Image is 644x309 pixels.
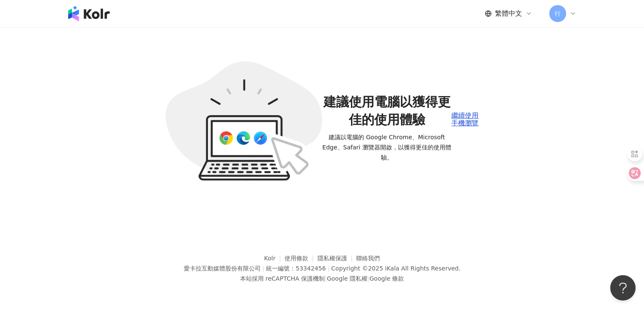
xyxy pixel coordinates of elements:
span: | [262,265,264,272]
img: logo [68,6,110,21]
span: 行 [555,9,561,18]
a: Google 隱私權 [327,275,368,282]
a: 隱私權保護 [318,255,357,262]
span: | [325,275,327,282]
span: | [327,265,329,272]
div: 統一編號：53342456 [266,265,326,272]
a: iKala [385,265,399,272]
div: 繼續使用手機瀏覽 [451,112,478,127]
div: Copyright © 2025 All Rights Reserved. [331,265,460,272]
img: unsupported-rwd [166,61,322,181]
a: Kolr [264,255,285,262]
span: 建議使用電腦以獲得更佳的使用體驗 [322,93,452,129]
iframe: Help Scout Beacon - Open [610,275,636,301]
span: 繁體中文 [495,9,522,18]
a: Google 條款 [369,275,404,282]
span: 本站採用 reCAPTCHA 保護機制 [240,273,404,284]
div: 愛卡拉互動媒體股份有限公司 [183,265,260,272]
a: 聯絡我們 [356,255,380,262]
span: 建議以電腦的 Google Chrome、Microsoft Edge、Safari 瀏覽器開啟，以獲得更佳的使用體驗。 [322,132,452,163]
a: 使用條款 [285,255,318,262]
span: | [368,275,370,282]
